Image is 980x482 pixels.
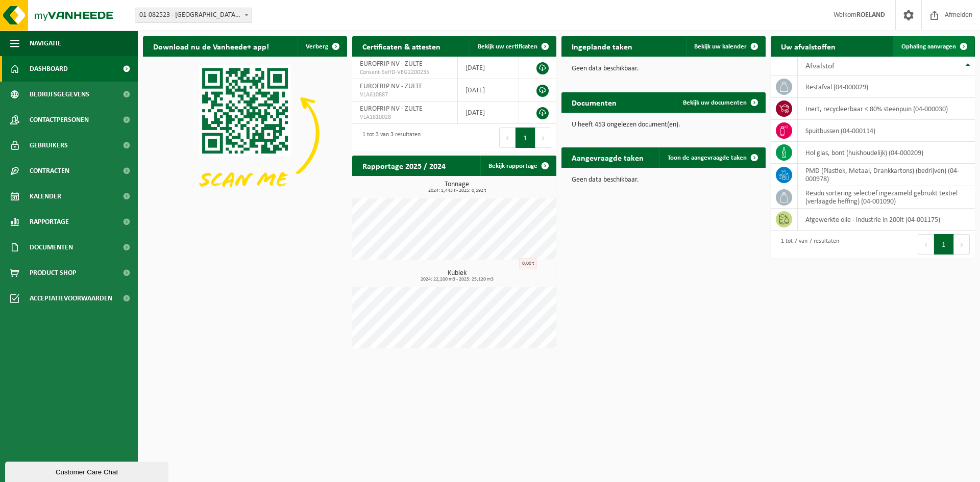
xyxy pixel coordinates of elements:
span: Consent-SelfD-VEG2200235 [360,68,450,77]
a: Bekijk rapportage [480,156,555,176]
button: Verberg [298,36,346,57]
span: VLA1810028 [360,113,450,121]
span: Kalender [30,184,61,209]
td: PMD (Plastiek, Metaal, Drankkartons) (bedrijven) (04-000978) [798,164,975,186]
td: residu sortering selectief ingezameld gebruikt textiel (verlaagde heffing) (04-001090) [798,186,975,209]
p: U heeft 453 ongelezen document(en). [572,121,755,129]
a: Bekijk uw documenten [675,92,765,113]
span: Product Shop [30,260,76,286]
span: Gebruikers [30,133,68,158]
span: Dashboard [30,56,68,82]
strong: ROELAND [856,11,885,19]
a: Ophaling aanvragen [893,36,974,57]
span: 2024: 22,200 m3 - 2025: 25,120 m3 [357,277,556,282]
span: Bekijk uw kalender [694,43,747,50]
span: Toon de aangevraagde taken [668,155,747,161]
button: Previous [499,128,516,148]
button: Previous [918,234,934,255]
p: Geen data beschikbaar. [572,176,755,184]
a: Bekijk uw certificaten [470,36,555,57]
div: 1 tot 3 van 3 resultaten [357,126,421,149]
button: 1 [934,234,954,255]
h2: Download nu de Vanheede+ app! [143,36,279,56]
td: [DATE] [458,102,519,124]
span: Ophaling aanvragen [901,43,956,50]
a: Bekijk uw kalender [686,36,765,57]
span: Acceptatievoorwaarden [30,286,112,311]
td: afgewerkte olie - industrie in 200lt (04-001175) [798,209,975,231]
h3: Kubiek [357,270,556,282]
span: Bedrijfsgegevens [30,82,89,107]
p: Geen data beschikbaar. [572,65,755,72]
span: VLA610887 [360,91,450,99]
td: [DATE] [458,57,519,79]
span: EUROFRIP NV - ZULTE [360,60,423,68]
button: 1 [516,128,535,148]
span: 2024: 1,443 t - 2025: 0,592 t [357,188,556,193]
h2: Uw afvalstoffen [771,36,846,56]
button: Next [535,128,551,148]
iframe: chat widget [5,460,170,482]
h2: Rapportage 2025 / 2024 [352,156,456,175]
span: EUROFRIP NV - ZULTE [360,83,423,90]
td: restafval (04-000029) [798,76,975,98]
span: Documenten [30,235,73,260]
div: 1 tot 7 van 7 resultaten [776,233,839,256]
button: Next [954,234,970,255]
span: 01-082523 - EUROFRIP NV - ZULTE [135,8,252,22]
div: 0,00 t [519,258,537,269]
span: Navigatie [30,31,61,56]
td: [DATE] [458,79,519,102]
span: Bekijk uw documenten [683,99,747,106]
h2: Ingeplande taken [561,36,643,56]
span: Rapportage [30,209,69,235]
span: Bekijk uw certificaten [478,43,537,50]
h2: Aangevraagde taken [561,147,654,167]
span: Contactpersonen [30,107,89,133]
td: spuitbussen (04-000114) [798,120,975,142]
td: inert, recycleerbaar < 80% steenpuin (04-000030) [798,98,975,120]
span: 01-082523 - EUROFRIP NV - ZULTE [135,8,252,23]
span: EUROFRIP NV - ZULTE [360,105,423,113]
span: Contracten [30,158,69,184]
a: Toon de aangevraagde taken [659,147,765,168]
h2: Certificaten & attesten [352,36,451,56]
span: Afvalstof [805,62,835,70]
h3: Tonnage [357,181,556,193]
h2: Documenten [561,92,627,112]
span: Verberg [306,43,328,50]
img: Download de VHEPlus App [143,57,347,210]
td: hol glas, bont (huishoudelijk) (04-000209) [798,142,975,164]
